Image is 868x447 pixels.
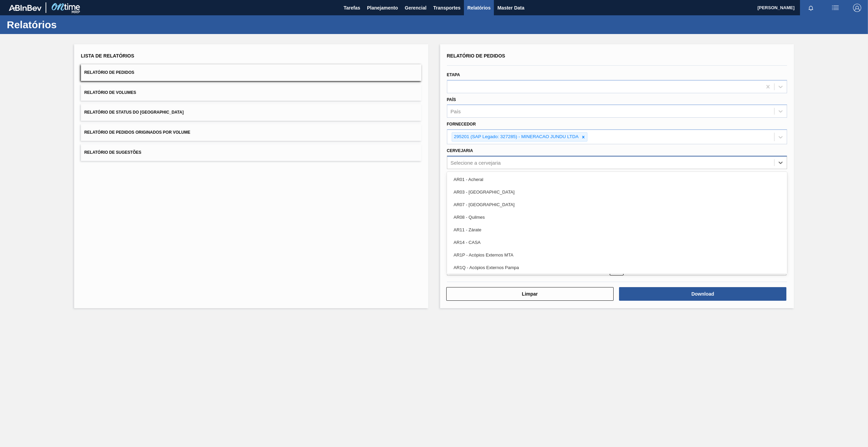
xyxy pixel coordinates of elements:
[447,236,787,249] div: AR14 - CASA
[447,72,460,77] label: Etapa
[81,104,421,121] button: Relatório de Status do [GEOGRAPHIC_DATA]
[433,4,461,12] span: Transportes
[81,144,421,161] button: Relatório de Sugestões
[447,53,505,59] span: Relatório de Pedidos
[367,4,398,12] span: Planejamento
[447,148,473,153] label: Cervejaria
[9,5,41,11] img: TNhmsLtSVTkK8tSr43FrP2fwEKptu5GPRR3wAAAABJRU5ErkJggg==
[447,186,787,198] div: AR03 - [GEOGRAPHIC_DATA]
[81,124,421,141] button: Relatório de Pedidos Originados por Volume
[84,70,134,75] span: Relatório de Pedidos
[84,110,184,115] span: Relatório de Status do [GEOGRAPHIC_DATA]
[447,198,787,211] div: AR07 - [GEOGRAPHIC_DATA]
[81,53,134,59] span: Lista de Relatórios
[81,84,421,101] button: Relatório de Volumes
[447,211,787,223] div: AR08 - Quilmes
[7,21,128,29] h1: Relatórios
[467,4,490,12] span: Relatórios
[447,261,787,274] div: AR1Q - Acópios Externos Pampa
[452,133,580,141] div: 295201 (SAP Legado: 327285) - MINERACAO JUNDU LTDA
[497,4,524,12] span: Master Data
[831,4,839,12] img: userActions
[447,122,476,127] label: Fornecedor
[447,249,787,261] div: AR1P - Acópios Externos MTA
[447,97,456,102] label: País
[451,109,461,114] div: País
[446,287,614,301] button: Limpar
[84,130,190,135] span: Relatório de Pedidos Originados por Volume
[447,223,787,236] div: AR11 - Zárate
[405,4,427,12] span: Gerencial
[619,287,786,301] button: Download
[853,4,861,12] img: Logout
[84,150,141,155] span: Relatório de Sugestões
[800,3,822,13] button: Notificações
[344,4,360,12] span: Tarefas
[84,90,136,95] span: Relatório de Volumes
[81,64,421,81] button: Relatório de Pedidos
[447,173,787,186] div: AR01 - Acheral
[451,160,501,165] div: Selecione a cervejaria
